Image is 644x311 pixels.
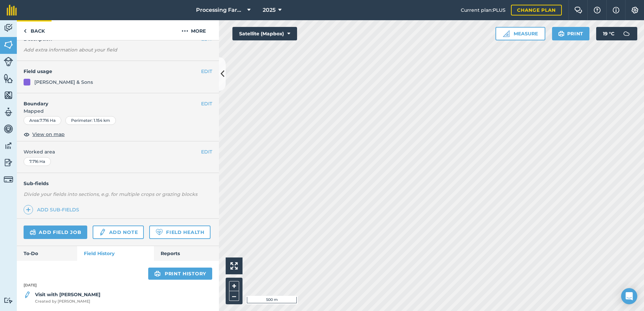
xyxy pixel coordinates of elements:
[24,191,197,197] em: Divide your fields into sections, e.g. for multiple crops or grazing blocks
[4,57,13,66] img: svg+xml;base64,PD94bWwgdmVyc2lvbj0iMS4wIiBlbmNvZGluZz0idXRmLTgiPz4KPCEtLSBHZW5lcmF0b3I6IEFkb2JlIE...
[613,6,619,14] img: svg+xml;base64,PHN2ZyB4bWxucz0iaHR0cDovL3d3dy53My5vcmcvMjAwMC9zdmciIHdpZHRoPSIxNyIgaGVpZ2h0PSIxNy...
[196,6,245,14] span: Processing Farms
[503,30,510,37] img: Ruler icon
[77,246,154,261] a: Field History
[99,228,106,236] img: svg+xml;base64,PD94bWwgdmVyc2lvbj0iMS4wIiBlbmNvZGluZz0idXRmLTgiPz4KPCEtLSBHZW5lcmF0b3I6IEFkb2JlIE...
[4,23,13,33] img: svg+xml;base64,PD94bWwgdmVyc2lvbj0iMS4wIiBlbmNvZGluZz0idXRmLTgiPz4KPCEtLSBHZW5lcmF0b3I6IEFkb2JlIE...
[24,148,212,155] span: Worked area
[93,226,144,239] a: Add note
[201,148,212,155] button: EDIT
[35,291,100,298] strong: Visit with [PERSON_NAME]
[4,124,13,134] img: svg+xml;base64,PD94bWwgdmVyc2lvbj0iMS4wIiBlbmNvZGluZz0idXRmLTgiPz4KPCEtLSBHZW5lcmF0b3I6IEFkb2JlIE...
[263,6,276,14] span: 2025
[511,5,562,15] a: Change plan
[4,158,13,168] img: svg+xml;base64,PD94bWwgdmVyc2lvbj0iMS4wIiBlbmNvZGluZz0idXRmLTgiPz4KPCEtLSBHZW5lcmF0b3I6IEFkb2JlIE...
[17,20,52,40] a: Back
[461,6,506,14] span: Current plan : PLUS
[232,27,297,40] button: Satellite (Mapbox)
[30,228,36,236] img: svg+xml;base64,PD94bWwgdmVyc2lvbj0iMS4wIiBlbmNvZGluZz0idXRmLTgiPz4KPCEtLSBHZW5lcmF0b3I6IEFkb2JlIE...
[17,107,219,115] span: Mapped
[596,27,637,40] button: 19 °C
[65,116,116,125] div: Perimeter : 1.154 km
[24,291,31,299] img: svg+xml;base64,PD94bWwgdmVyc2lvbj0iMS4wIiBlbmNvZGluZz0idXRmLTgiPz4KPCEtLSBHZW5lcmF0b3I6IEFkb2JlIE...
[574,7,582,13] img: Two speech bubbles overlapping with the left bubble in the forefront
[201,100,212,107] button: EDIT
[148,268,212,280] a: Print history
[24,205,82,214] a: Add sub-fields
[603,27,614,40] span: 19 ° C
[229,281,239,291] button: +
[558,30,565,38] img: svg+xml;base64,PHN2ZyB4bWxucz0iaHR0cDovL3d3dy53My5vcmcvMjAwMC9zdmciIHdpZHRoPSIxOSIgaGVpZ2h0PSIyNC...
[4,90,13,100] img: svg+xml;base64,PHN2ZyB4bWxucz0iaHR0cDovL3d3dy53My5vcmcvMjAwMC9zdmciIHdpZHRoPSI1NiIgaGVpZ2h0PSI2MC...
[17,180,219,187] h4: Sub-fields
[17,246,77,261] a: To-Do
[24,27,27,35] img: svg+xml;base64,PHN2ZyB4bWxucz0iaHR0cDovL3d3dy53My5vcmcvMjAwMC9zdmciIHdpZHRoPSI5IiBoZWlnaHQ9IjI0Ii...
[17,93,201,107] h4: Boundary
[4,40,13,50] img: svg+xml;base64,PHN2ZyB4bWxucz0iaHR0cDovL3d3dy53My5vcmcvMjAwMC9zdmciIHdpZHRoPSI1NiIgaGVpZ2h0PSI2MC...
[201,68,212,75] button: EDIT
[631,7,639,13] img: A cog icon
[17,282,219,288] p: [DATE]
[32,131,65,138] span: View on map
[26,206,31,214] img: svg+xml;base64,PHN2ZyB4bWxucz0iaHR0cDovL3d3dy53My5vcmcvMjAwMC9zdmciIHdpZHRoPSIxNCIgaGVpZ2h0PSIyNC...
[24,226,87,239] a: Add field job
[229,291,239,301] button: –
[24,130,30,138] img: svg+xml;base64,PHN2ZyB4bWxucz0iaHR0cDovL3d3dy53My5vcmcvMjAwMC9zdmciIHdpZHRoPSIxOCIgaGVpZ2h0PSIyNC...
[495,27,545,40] button: Measure
[154,246,219,261] a: Reports
[620,27,633,40] img: svg+xml;base64,PD94bWwgdmVyc2lvbj0iMS4wIiBlbmNvZGluZz0idXRmLTgiPz4KPCEtLSBHZW5lcmF0b3I6IEFkb2JlIE...
[4,175,13,184] img: svg+xml;base64,PD94bWwgdmVyc2lvbj0iMS4wIiBlbmNvZGluZz0idXRmLTgiPz4KPCEtLSBHZW5lcmF0b3I6IEFkb2JlIE...
[35,299,100,305] span: Created by [PERSON_NAME]
[34,78,93,86] div: [PERSON_NAME] & Sons
[24,130,65,138] button: View on map
[4,107,13,117] img: svg+xml;base64,PD94bWwgdmVyc2lvbj0iMS4wIiBlbmNvZGluZz0idXRmLTgiPz4KPCEtLSBHZW5lcmF0b3I6IEFkb2JlIE...
[4,141,13,151] img: svg+xml;base64,PD94bWwgdmVyc2lvbj0iMS4wIiBlbmNvZGluZz0idXRmLTgiPz4KPCEtLSBHZW5lcmF0b3I6IEFkb2JlIE...
[149,226,210,239] a: Field Health
[24,116,61,125] div: Area : 7.716 Ha
[7,5,17,15] img: fieldmargin Logo
[4,297,13,304] img: svg+xml;base64,PD94bWwgdmVyc2lvbj0iMS4wIiBlbmNvZGluZz0idXRmLTgiPz4KPCEtLSBHZW5lcmF0b3I6IEFkb2JlIE...
[593,7,601,13] img: A question mark icon
[4,73,13,83] img: svg+xml;base64,PHN2ZyB4bWxucz0iaHR0cDovL3d3dy53My5vcmcvMjAwMC9zdmciIHdpZHRoPSI1NiIgaGVpZ2h0PSI2MC...
[168,20,219,40] button: More
[24,291,100,304] a: Visit with [PERSON_NAME]Created by [PERSON_NAME]
[230,262,238,270] img: Four arrows, one pointing top left, one top right, one bottom right and the last bottom left
[621,288,637,304] div: Open Intercom Messenger
[552,27,590,40] button: Print
[154,270,161,278] img: svg+xml;base64,PHN2ZyB4bWxucz0iaHR0cDovL3d3dy53My5vcmcvMjAwMC9zdmciIHdpZHRoPSIxOSIgaGVpZ2h0PSIyNC...
[182,27,188,35] img: svg+xml;base64,PHN2ZyB4bWxucz0iaHR0cDovL3d3dy53My5vcmcvMjAwMC9zdmciIHdpZHRoPSIyMCIgaGVpZ2h0PSIyNC...
[24,68,201,75] h4: Field usage
[24,157,51,166] div: 7.716 Ha
[24,47,117,53] em: Add extra information about your field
